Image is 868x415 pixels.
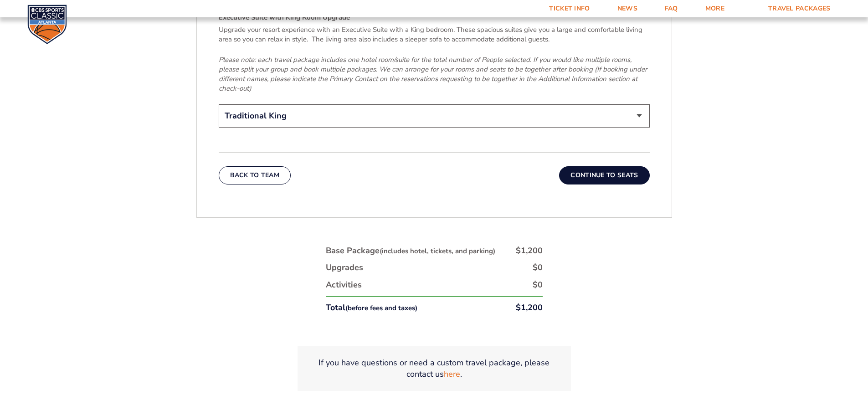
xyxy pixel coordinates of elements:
small: (includes hotel, tickets, and parking) [380,246,495,256]
div: Upgrades [326,262,363,273]
p: Upgrade your resort experience with an Executive Suite with a King bedroom. These spacious suites... [219,25,650,44]
div: $1,200 [516,245,543,256]
p: If you have questions or need a custom travel package, please contact us . [308,357,560,380]
small: (before fees and taxes) [345,303,417,313]
div: Total [326,302,417,313]
div: $0 [533,262,543,273]
em: Please note: each travel package includes one hotel room/suite for the total number of People sel... [219,55,647,93]
a: here [444,369,460,380]
div: Base Package [326,245,495,256]
button: Back To Team [219,166,291,184]
div: $1,200 [516,302,543,313]
button: Continue To Seats [559,166,649,184]
div: Activities [326,279,362,291]
h4: Executive Suite with King Room Upgrade [219,13,650,22]
img: CBS Sports Classic [27,5,67,44]
div: $0 [533,279,543,291]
